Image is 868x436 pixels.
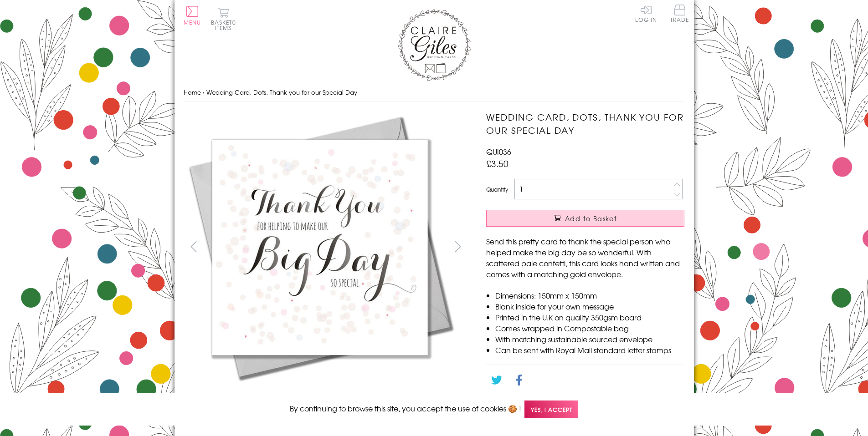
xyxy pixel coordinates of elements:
[495,312,684,323] li: Printed in the U.K on quality 350gsm board
[635,5,657,22] a: Log In
[524,401,578,418] span: Yes, I accept
[495,323,684,334] li: Comes wrapped in Compostable bag
[486,157,508,170] span: £3.50
[184,236,204,257] button: prev
[184,88,201,96] a: Home
[184,83,685,102] nav: breadcrumbs
[565,214,617,223] span: Add to Basket
[495,345,684,355] li: Can be sent with Royal Mail standard letter stamps
[495,301,684,312] li: Blank inside for your own message
[203,88,205,96] span: ›
[486,236,684,279] p: Send this pretty card to thank the special person who helped make the big day be so wonderful. Wi...
[486,111,684,137] h1: Wedding Card, Dots, Thank you for our Special Day
[206,88,357,96] span: Wedding Card, Dots, Thank you for our Special Day
[670,5,689,22] span: Trade
[670,5,689,24] a: Trade
[215,18,236,32] span: 0 items
[495,290,684,301] li: Dimensions: 150mm x 150mm
[184,111,457,384] img: Wedding Card, Dots, Thank you for our Special Day
[486,146,511,157] span: QUI036
[184,18,201,26] span: Menu
[211,7,236,30] button: Basket0 items
[486,185,508,193] label: Quantity
[398,9,471,81] img: Claire Giles Greetings Cards
[184,6,201,25] button: Menu
[447,236,468,257] button: next
[495,334,684,345] li: With matching sustainable sourced envelope
[486,210,684,227] button: Add to Basket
